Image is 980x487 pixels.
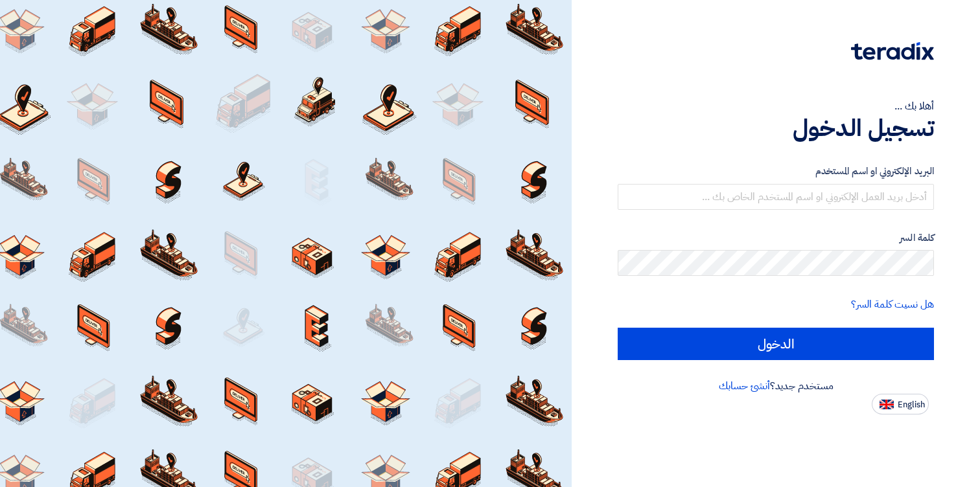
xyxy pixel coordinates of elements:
[618,378,934,394] div: مستخدم جديد؟
[851,297,934,312] a: هل نسيت كلمة السر؟
[880,400,894,409] img: en-US.png
[851,42,934,60] img: Teradix logo
[618,328,934,360] input: الدخول
[872,394,929,414] button: English
[618,231,934,245] label: كلمة السر
[898,400,925,409] span: English
[719,378,770,394] a: أنشئ حسابك
[618,184,934,210] input: أدخل بريد العمل الإلكتروني او اسم المستخدم الخاص بك ...
[618,98,934,114] div: أهلا بك ...
[618,114,934,142] h1: تسجيل الدخول
[618,164,934,179] label: البريد الإلكتروني او اسم المستخدم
